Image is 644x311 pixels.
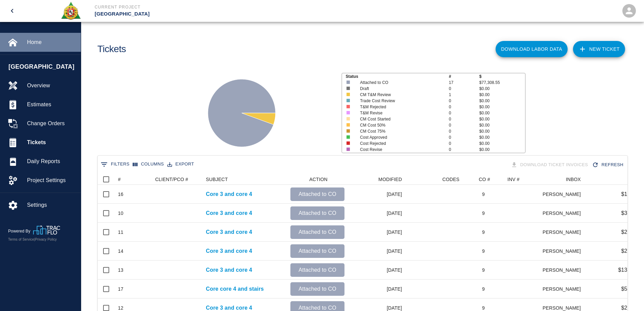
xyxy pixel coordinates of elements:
[118,191,123,198] div: 16
[4,3,20,19] button: open drawer
[479,147,525,153] p: $0.00
[479,116,525,122] p: $0.00
[449,98,479,104] p: 0
[449,116,479,122] p: 0
[27,157,75,165] span: Daily Reports
[131,159,166,170] button: Select columns
[293,247,342,255] p: Attached to CO
[97,44,126,55] h1: Tickets
[35,238,57,241] a: Privacy Policy
[463,174,504,185] div: CO #
[118,267,123,273] div: 13
[99,159,131,170] button: Show filters
[504,174,543,185] div: INV #
[293,266,342,274] p: Attached to CO
[360,104,440,110] p: T&M Rejected
[118,248,123,254] div: 14
[152,174,202,185] div: CLIENT/PCO #
[293,190,342,198] p: Attached to CO
[206,190,252,198] a: Core 3 and core 4
[449,122,479,128] p: 0
[479,122,525,128] p: $0.00
[348,280,405,298] div: [DATE]
[479,140,525,147] p: $0.00
[166,159,196,170] button: Export
[309,174,328,185] div: ACTION
[509,159,591,171] div: Tickets download in groups of 15
[8,238,34,241] a: Terms of Service
[543,223,584,242] div: [PERSON_NAME]
[293,228,342,236] p: Attached to CO
[449,110,479,116] p: 0
[118,210,123,217] div: 10
[27,38,75,46] span: Home
[293,285,342,293] p: Attached to CO
[449,147,479,153] p: 0
[118,174,121,185] div: #
[293,209,342,217] p: Attached to CO
[27,138,75,147] span: Tickets
[33,225,60,235] img: TracFlo
[348,174,405,185] div: MODIFIED
[206,285,264,293] a: Core core 4 and stairs
[348,185,405,204] div: [DATE]
[34,238,35,241] span: |
[543,174,584,185] div: INBOX
[479,98,525,104] p: $0.00
[206,174,228,185] div: SUBJECT
[449,134,479,140] p: 0
[479,174,490,185] div: CO #
[287,174,348,185] div: ACTION
[206,266,252,274] p: Core 3 and core 4
[345,73,449,80] p: Status
[405,174,463,185] div: CODES
[610,279,644,311] iframe: Chat Widget
[573,41,625,57] a: NEW TICKET
[206,228,252,236] a: Core 3 and core 4
[479,73,525,80] p: $
[27,201,75,209] span: Settings
[348,204,405,223] div: [DATE]
[449,104,479,110] p: 0
[449,86,479,92] p: 0
[360,147,440,153] p: Cost Revise
[482,267,485,273] div: 9
[449,73,479,80] p: #
[479,134,525,140] p: $0.00
[449,140,479,147] p: 0
[482,191,485,198] div: 9
[348,261,405,280] div: [DATE]
[360,134,440,140] p: Cost Approved
[8,62,77,71] span: [GEOGRAPHIC_DATA]
[118,286,123,292] div: 17
[27,82,75,90] span: Overview
[479,104,525,110] p: $0.00
[479,110,525,116] p: $0.00
[360,110,440,116] p: T&M Revise
[591,159,626,171] button: Refresh
[507,174,520,185] div: INV #
[360,86,440,92] p: Draft
[95,10,359,18] p: [GEOGRAPHIC_DATA]
[115,174,152,185] div: #
[360,122,440,128] p: CM Cost 50%
[348,223,405,242] div: [DATE]
[543,242,584,261] div: [PERSON_NAME]
[496,41,568,57] button: Download Labor Data
[202,174,287,185] div: SUBJECT
[482,248,485,254] div: 9
[348,242,405,261] div: [DATE]
[482,229,485,236] div: 9
[479,80,525,86] p: $77,308.55
[95,4,359,10] p: Current Project
[206,247,252,255] a: Core 3 and core 4
[449,80,479,86] p: 17
[27,176,75,184] span: Project Settings
[206,209,252,217] a: Core 3 and core 4
[543,185,584,204] div: [PERSON_NAME]
[360,128,440,134] p: CM Cost 75%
